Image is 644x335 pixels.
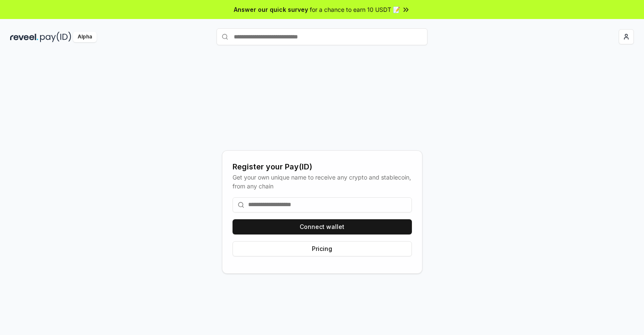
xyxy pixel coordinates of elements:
span: Answer our quick survey [234,5,308,14]
div: Register your Pay(ID) [233,161,412,173]
div: Get your own unique name to receive any crypto and stablecoin, from any chain [233,173,412,191]
button: Pricing [233,241,412,256]
span: for a chance to earn 10 USDT 📝 [310,5,400,14]
div: Alpha [73,32,97,42]
img: pay_id [40,32,71,42]
button: Connect wallet [233,219,412,234]
img: reveel_dark [10,32,38,42]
